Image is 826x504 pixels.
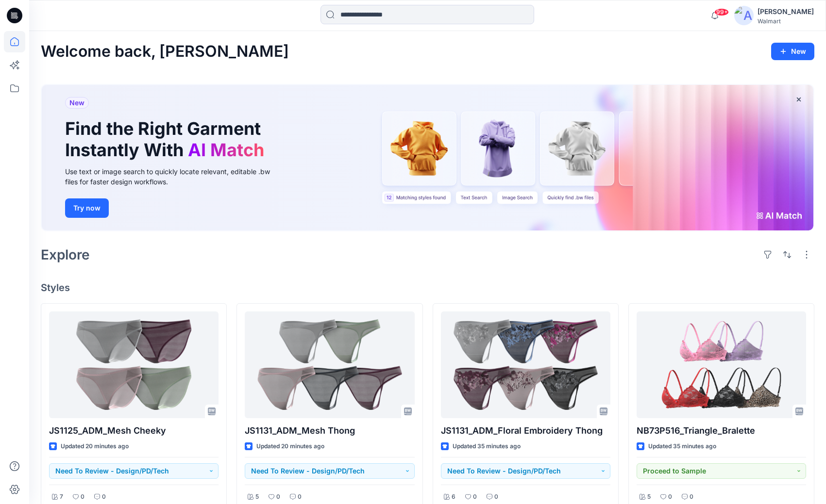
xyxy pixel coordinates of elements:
[41,247,90,262] h2: Explore
[668,492,672,502] p: 0
[41,43,289,61] h2: Welcome back, [PERSON_NAME]
[69,97,84,109] span: New
[637,311,806,418] a: NB73P516_Triangle_Bralette
[714,8,729,16] span: 99+
[734,6,754,25] img: avatar
[49,424,219,438] p: JS1125_ADM_Mesh Cheeky
[102,492,106,502] p: 0
[65,118,269,160] h1: Find the Right Garment Instantly With
[245,424,414,438] p: JS1131_ADM_Mesh Thong
[648,441,716,452] p: Updated 35 minutes ago
[637,424,806,438] p: NB73P516_Triangle_Bralette
[298,492,302,502] p: 0
[41,282,814,293] h4: Styles
[61,441,129,452] p: Updated 20 minutes ago
[65,198,109,218] button: Try now
[473,492,477,502] p: 0
[647,492,651,502] p: 5
[441,424,610,438] p: JS1131_ADM_Floral Embroidery Thong
[690,492,693,502] p: 0
[49,311,219,418] a: JS1125_ADM_Mesh Cheeky
[81,492,84,502] p: 0
[276,492,280,502] p: 0
[771,43,814,60] button: New
[65,166,284,187] div: Use text or image search to quickly locate relevant, editable .bw files for faster design workflows.
[188,139,264,161] span: AI Match
[452,492,455,502] p: 6
[453,441,521,452] p: Updated 35 minutes ago
[441,311,610,418] a: JS1131_ADM_Floral Embroidery Thong
[256,441,324,452] p: Updated 20 minutes ago
[245,311,414,418] a: JS1131_ADM_Mesh Thong
[60,492,63,502] p: 7
[494,492,498,502] p: 0
[758,17,814,25] div: Walmart
[255,492,259,502] p: 5
[758,6,814,17] div: [PERSON_NAME]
